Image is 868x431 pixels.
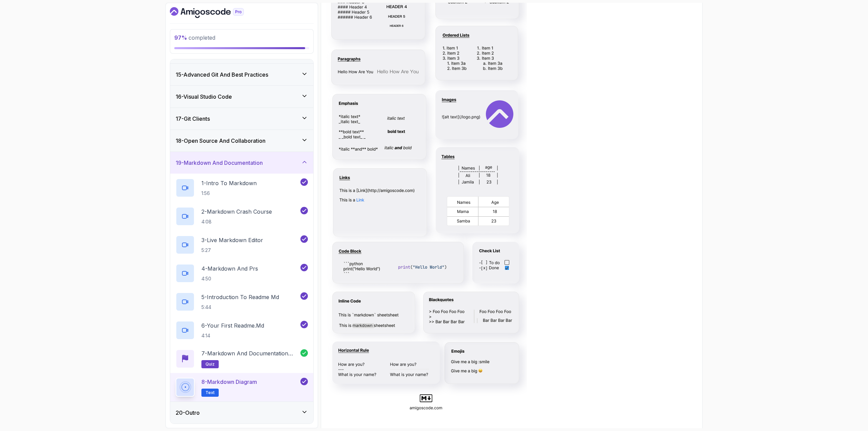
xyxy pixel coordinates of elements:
button: 18-Open Source And Collaboration [170,130,313,152]
button: 6-Your First Readme.md4:14 [176,321,308,340]
h3: 16 - Visual Studio Code [176,93,232,101]
span: quiz [205,361,215,367]
button: 7-Markdown and Documentation Quizquiz [176,349,308,368]
p: 5:27 [201,247,263,254]
h3: 18 - Open Source And Collaboration [176,137,265,145]
button: 8-Markdown DiagramText [176,378,308,397]
p: 4 - Markdown And Prs [201,265,258,273]
button: 15-Advanced Git And Best Practices [170,64,313,85]
button: 5-Introduction To Readme Md5:44 [176,292,308,311]
p: 4:50 [201,275,258,282]
h3: 17 - Git Clients [176,115,210,123]
button: 4-Markdown And Prs4:50 [176,264,308,283]
p: 3 - Live Markdown Editor [201,236,263,244]
p: 1:56 [201,190,257,197]
button: 17-Git Clients [170,108,313,130]
p: 2 - Markdown Crash Course [201,208,272,216]
button: 19-Markdown And Documentation [170,152,313,174]
span: Text [205,390,215,395]
button: 20-Outro [170,402,313,424]
p: 6 - Your First Readme.md [201,321,264,330]
p: 1 - Intro To Markdown [201,179,257,187]
p: 5 - Introduction To Readme Md [201,293,279,301]
h3: 15 - Advanced Git And Best Practices [176,71,268,79]
button: 16-Visual Studio Code [170,86,313,107]
button: 3-Live Markdown Editor5:27 [176,235,308,254]
h3: 19 - Markdown And Documentation [176,159,263,167]
span: completed [174,34,215,41]
button: 1-Intro To Markdown1:56 [176,178,308,197]
h3: 20 - Outro [176,409,200,417]
p: 5:44 [201,304,279,311]
p: 4:08 [201,218,272,225]
p: 8 - Markdown Diagram [201,378,257,386]
a: Dashboard [170,7,259,18]
span: 97 % [174,34,187,41]
button: 2-Markdown Crash Course4:08 [176,207,308,226]
p: 4:14 [201,332,264,339]
p: 7 - Markdown and Documentation Quiz [201,349,300,357]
